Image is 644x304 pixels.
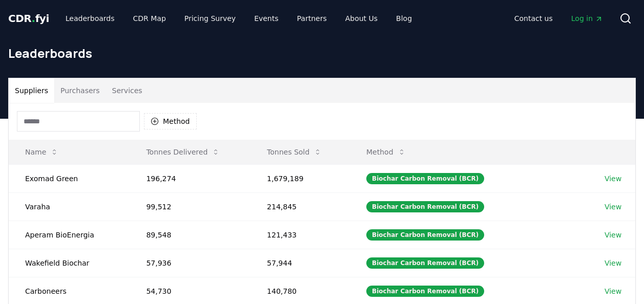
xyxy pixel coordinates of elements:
td: 1,679,189 [251,164,350,192]
div: Biochar Carbon Removal (BCR) [366,286,484,297]
td: Varaha [9,192,130,221]
h1: Leaderboards [8,45,636,61]
td: 196,274 [130,164,251,192]
a: Pricing Survey [176,9,244,28]
a: View [605,286,621,296]
div: Biochar Carbon Removal (BCR) [366,173,484,184]
span: . [32,12,35,25]
a: Events [246,9,286,28]
button: Name [17,142,67,162]
a: View [605,230,621,240]
td: 214,845 [251,192,350,221]
button: Method [144,113,197,129]
nav: Main [506,9,611,28]
td: 57,936 [130,249,251,277]
a: View [605,173,621,184]
a: CDR Map [125,9,174,28]
a: View [605,258,621,268]
button: Purchasers [54,78,106,103]
a: Contact us [506,9,561,28]
td: 89,548 [130,221,251,249]
button: Tonnes Sold [259,142,330,162]
a: Partners [289,9,335,28]
a: View [605,202,621,212]
td: Aperam BioEnergia [9,221,130,249]
td: 121,433 [251,221,350,249]
td: 99,512 [130,192,251,221]
td: Exomad Green [9,164,130,192]
span: CDR fyi [8,12,49,25]
a: About Us [337,9,386,28]
td: Wakefield Biochar [9,249,130,277]
span: Log in [571,13,603,24]
div: Biochar Carbon Removal (BCR) [366,257,484,269]
div: Biochar Carbon Removal (BCR) [366,229,484,241]
a: Log in [563,9,611,28]
div: Biochar Carbon Removal (BCR) [366,201,484,212]
button: Tonnes Delivered [138,142,228,162]
button: Method [358,142,414,162]
button: Services [106,78,149,103]
button: Suppliers [9,78,54,103]
a: Blog [388,9,420,28]
td: 57,944 [251,249,350,277]
a: CDR.fyi [8,11,49,26]
a: Leaderboards [57,9,123,28]
nav: Main [57,9,420,28]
